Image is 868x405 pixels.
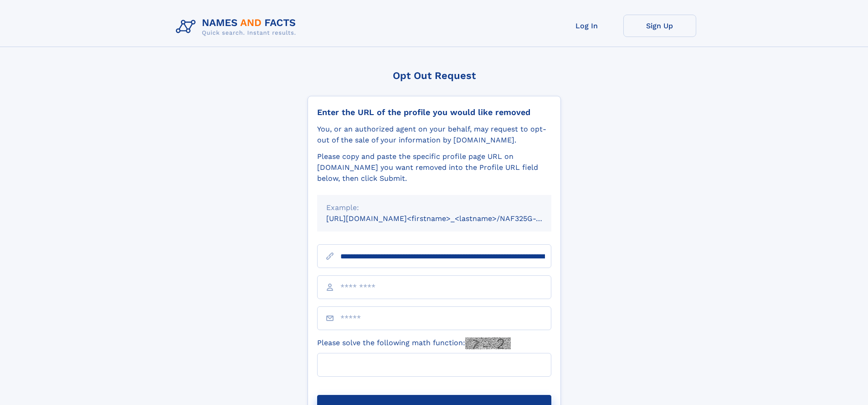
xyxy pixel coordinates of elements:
[550,15,623,37] a: Log In
[308,70,561,81] div: Opt Out Request
[623,15,696,37] a: Sign Up
[172,15,303,39] img: Logo Names and Facts
[317,124,551,146] div: You, or an authorized agent on your behalf, may request to opt-out of the sale of your informatio...
[317,107,551,117] div: Enter the URL of the profile you would like removed
[326,214,569,223] small: [URL][DOMAIN_NAME]<firstname>_<lastname>/NAF325G-xxxxxxxx
[317,337,511,349] label: Please solve the following math function:
[317,151,551,184] div: Please copy and paste the specific profile page URL on [DOMAIN_NAME] you want removed into the Pr...
[326,202,542,213] div: Example:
